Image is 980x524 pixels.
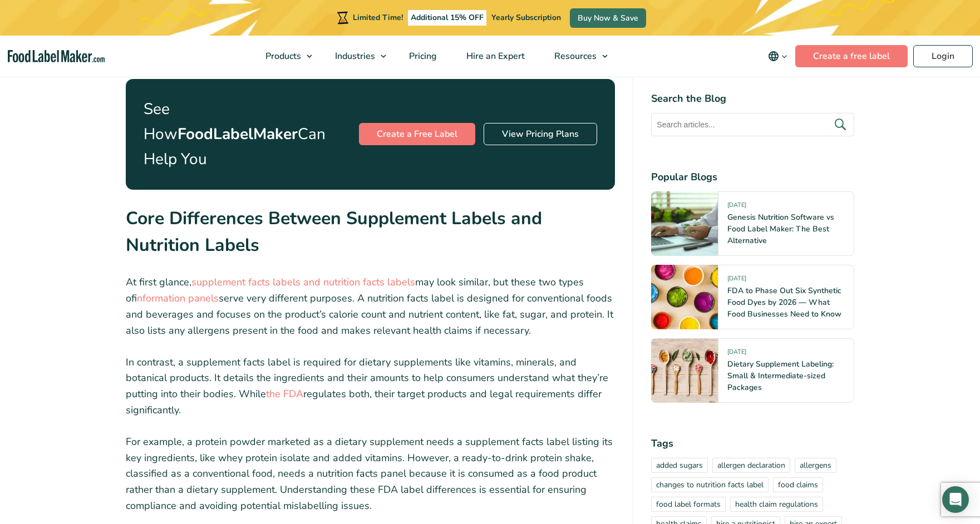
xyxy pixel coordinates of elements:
[126,354,615,418] p: In contrast, a supplement facts label is required for dietary supplements like vitamins, minerals...
[408,10,486,26] span: Additional 15% OFF
[651,497,726,512] a: food label formats
[359,123,475,145] a: Create a Free Label
[913,45,973,67] a: Login
[406,50,438,62] span: Pricing
[727,201,746,214] span: [DATE]
[251,36,318,77] a: Products
[727,285,841,319] a: FDA to Phase Out Six Synthetic Food Dyes by 2026 — What Food Businesses Need to Know
[126,434,615,514] p: For example, a protein powder marketed as a dietary supplement needs a supplement facts label lis...
[452,36,537,77] a: Hire an Expert
[727,274,746,287] span: [DATE]
[144,97,337,171] p: See How Can Help You
[262,50,302,62] span: Products
[126,274,615,338] p: At first glance, may look similar, but these two types of serve very different purposes. A nutrit...
[266,387,303,401] a: the FDA
[727,359,834,393] a: Dietary Supplement Labeling: Small & Intermediate-sized Packages
[484,123,597,145] a: View Pricing Plans
[126,206,542,257] strong: Core Differences Between Supplement Labels and Nutrition Labels
[795,45,908,67] a: Create a free label
[332,50,376,62] span: Industries
[727,348,746,360] span: [DATE]
[773,477,823,492] a: food claims
[730,497,823,512] a: health claim regulations
[137,291,219,305] a: information panels
[795,458,836,473] a: allergens
[463,50,526,62] span: Hire an Expert
[727,212,834,246] a: Genesis Nutrition Software vs Food Label Maker: The Best Alternative
[491,12,561,23] span: Yearly Subscription
[551,50,598,62] span: Resources
[570,8,646,28] a: Buy Now & Save
[178,123,298,145] strong: FoodLabelMaker
[651,170,854,185] h4: Popular Blogs
[651,113,854,136] input: Search articles...
[353,12,403,23] span: Limited Time!
[651,91,854,106] h4: Search the Blog
[712,458,790,473] a: allergen declaration
[942,486,969,513] div: Open Intercom Messenger
[191,275,415,289] a: supplement facts labels and nutrition facts labels
[540,36,613,77] a: Resources
[651,458,708,473] a: added sugars
[395,36,449,77] a: Pricing
[651,477,769,492] a: changes to nutrition facts label
[321,36,392,77] a: Industries
[651,436,854,451] h4: Tags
